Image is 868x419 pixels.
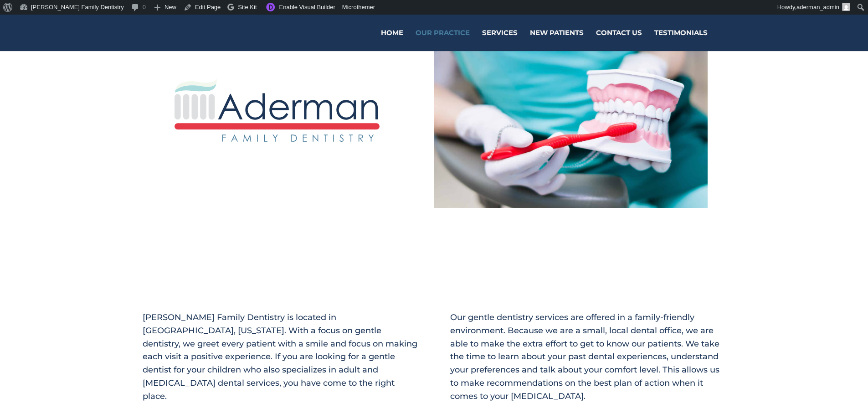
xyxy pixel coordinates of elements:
[143,311,418,411] p: [PERSON_NAME] Family Dentistry is located in [GEOGRAPHIC_DATA], [US_STATE]. With a focus on gentl...
[530,30,584,51] a: New Patients
[238,4,257,10] span: Site Kit
[450,311,726,411] p: Our gentle dentistry services are offered in a family-friendly environment. Because we are a smal...
[482,30,518,51] a: Services
[381,30,403,51] a: Home
[596,30,642,51] a: Contact Us
[416,30,470,51] a: Our Practice
[175,78,380,142] img: aderman-logo-full-color-on-transparent-vector
[796,4,839,10] span: aderman_admin
[654,30,708,51] a: Testimonials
